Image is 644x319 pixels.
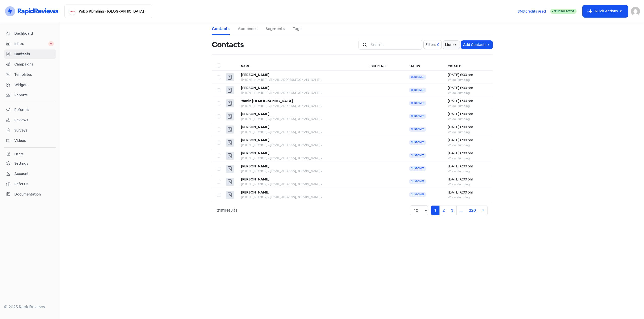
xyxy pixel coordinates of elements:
[4,39,56,48] a: Inbox 0
[241,73,269,77] b: [PERSON_NAME]
[448,177,488,182] div: [DATE] 6:00 pm
[4,70,56,79] a: Templates
[448,98,488,104] div: [DATE] 6:00 pm
[554,10,575,13] span: Sending Active
[448,104,488,108] div: Wilco Plumbing
[241,125,269,129] b: [PERSON_NAME]
[409,153,426,158] span: Customer
[4,159,56,168] a: Settings
[448,91,488,95] div: Wilco Plumbing
[448,151,488,156] div: [DATE] 6:00 pm
[368,40,422,50] input: Search
[241,169,359,173] div: [PHONE_NUMBER] <[EMAIL_ADDRESS][DOMAIN_NAME]>
[14,128,54,133] span: Surveys
[518,9,546,14] span: SMS credits used
[241,99,293,103] b: Yamin [DEMOGRAPHIC_DATA]
[479,206,488,215] a: Next
[241,156,359,160] div: [PHONE_NUMBER] <[EMAIL_ADDRESS][DOMAIN_NAME]>
[409,166,426,171] span: Customer
[426,42,436,47] span: Filters
[4,80,56,90] a: Widgets
[4,105,56,114] a: Referrals
[448,124,488,130] div: [DATE] 6:00 pm
[241,182,359,186] div: [PHONE_NUMBER] <[EMAIL_ADDRESS][DOMAIN_NAME]>
[448,169,488,173] div: Wilco Plumbing
[241,190,269,195] b: [PERSON_NAME]
[241,86,269,90] b: [PERSON_NAME]
[448,164,488,169] div: [DATE] 6:00 pm
[583,5,628,17] button: Quick Actions
[14,171,29,176] div: Account
[424,40,441,49] button: Filters0
[409,192,426,197] span: Customer
[241,151,269,155] b: [PERSON_NAME]
[448,195,488,200] div: Wilco Plumbing
[448,85,488,91] div: [DATE] 6:00 pm
[448,138,488,143] div: [DATE] 6:00 pm
[4,126,56,135] a: Surveys
[409,140,426,145] span: Customer
[4,49,56,59] a: Contacts
[466,206,479,215] a: 220
[14,41,48,46] span: Inbox
[217,207,237,213] div: results
[241,177,269,181] b: [PERSON_NAME]
[513,8,550,14] a: SMS credits used
[14,31,54,36] span: Dashboard
[409,101,426,106] span: Customer
[482,208,484,213] span: »
[4,190,56,199] a: Documentation
[241,195,359,200] div: [PHONE_NUMBER] <[EMAIL_ADDRESS][DOMAIN_NAME]>
[4,115,56,125] a: Reviews
[212,37,244,53] h1: Contacts
[14,161,28,166] div: Settings
[14,152,24,157] div: Users
[4,304,56,310] div: © 2025 RapidReviews
[241,117,359,121] div: [PHONE_NUMBER] <[EMAIL_ADDRESS][DOMAIN_NAME]>
[14,107,54,112] span: Referrals
[448,72,488,78] div: [DATE] 6:00 pm
[448,130,488,134] div: Wilco Plumbing
[236,60,365,71] th: Name
[238,26,258,32] a: Audiences
[4,150,56,159] a: Users
[404,60,443,71] th: Status
[448,206,457,215] a: 3
[14,82,54,88] span: Widgets
[550,8,577,14] a: Sending Active
[631,7,640,16] img: User
[14,117,54,123] span: Reviews
[241,130,359,134] div: [PHONE_NUMBER] <[EMAIL_ADDRESS][DOMAIN_NAME]>
[241,164,269,168] b: [PERSON_NAME]
[241,143,359,147] div: [PHONE_NUMBER] <[EMAIL_ADDRESS][DOMAIN_NAME]>
[4,60,56,69] a: Campaigns
[14,62,54,67] span: Campaigns
[448,190,488,195] div: [DATE] 6:00 pm
[14,181,54,187] span: Refer Us
[14,51,54,57] span: Contacts
[456,206,466,215] a: ...
[14,72,54,77] span: Templates
[14,138,54,143] span: Videos
[266,26,285,32] a: Segments
[439,206,448,215] a: 2
[4,136,56,145] a: Videos
[448,111,488,117] div: [DATE] 6:00 pm
[448,156,488,160] div: Wilco Plumbing
[241,112,269,116] b: [PERSON_NAME]
[4,169,56,178] a: Account
[4,179,56,189] a: Refer Us
[448,78,488,82] div: Wilco Plumbing
[241,138,269,142] b: [PERSON_NAME]
[241,104,359,108] div: [PHONE_NUMBER] <[EMAIL_ADDRESS][DOMAIN_NAME]>
[409,114,426,119] span: Customer
[461,41,493,49] button: Add Contacts
[409,75,426,80] span: Customer
[241,78,359,82] div: [PHONE_NUMBER] <[EMAIL_ADDRESS][DOMAIN_NAME]>
[4,91,56,100] a: Reports
[48,41,54,46] span: 0
[4,29,56,38] a: Dashboard
[448,117,488,121] div: Wilco Plumbing
[436,42,439,47] span: 0
[443,60,493,71] th: Created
